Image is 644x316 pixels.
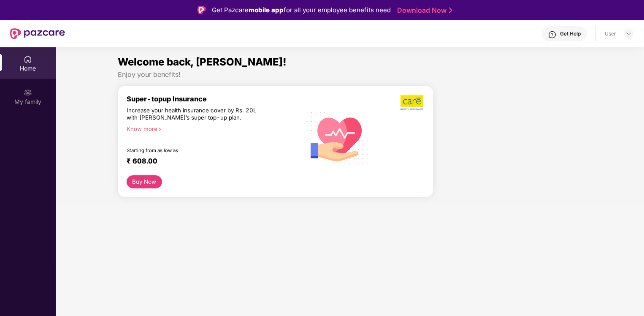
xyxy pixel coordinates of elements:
div: ₹ 608.00 [127,157,292,167]
img: svg+xml;base64,PHN2ZyBpZD0iSGVscC0zMngzMiIgeG1sbnM9Imh0dHA6Ly93d3cudzMub3JnLzIwMDAvc3ZnIiB3aWR0aD... [548,30,557,39]
img: New Pazcare Logo [10,28,65,39]
div: Get Pazcare for all your employee benefits need [212,5,391,15]
div: Increase your health insurance cover by Rs. 20L with [PERSON_NAME]’s super top-up plan. [127,107,264,122]
img: svg+xml;base64,PHN2ZyBpZD0iSG9tZSIgeG1sbnM9Imh0dHA6Ly93d3cudzMub3JnLzIwMDAvc3ZnIiB3aWR0aD0iMjAiIG... [24,55,32,63]
img: b5dec4f62d2307b9de63beb79f102df3.png [400,95,425,111]
strong: mobile app [249,6,284,14]
span: Welcome back, [PERSON_NAME]! [118,56,287,68]
img: Stroke [449,6,452,15]
div: Know more [127,125,295,131]
span: right [157,127,162,132]
div: Starting from as low as [127,147,265,153]
div: Enjoy your benefits! [118,70,582,79]
div: Get Help [560,30,581,37]
img: Logo [198,6,206,14]
div: User [605,30,616,37]
div: Super-topup Insurance [127,95,300,103]
a: Download Now [397,6,450,15]
img: svg+xml;base64,PHN2ZyBpZD0iRHJvcGRvd24tMzJ4MzIiIHhtbG5zPSJodHRwOi8vd3d3LnczLm9yZy8yMDAwL3N2ZyIgd2... [625,30,632,37]
img: svg+xml;base64,PHN2ZyB3aWR0aD0iMjAiIGhlaWdodD0iMjAiIHZpZXdCb3g9IjAgMCAyMCAyMCIgZmlsbD0ibm9uZSIgeG... [24,88,32,97]
button: Buy Now [127,175,162,188]
img: svg+xml;base64,PHN2ZyB4bWxucz0iaHR0cDovL3d3dy53My5vcmcvMjAwMC9zdmciIHhtbG5zOnhsaW5rPSJodHRwOi8vd3... [300,97,375,173]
